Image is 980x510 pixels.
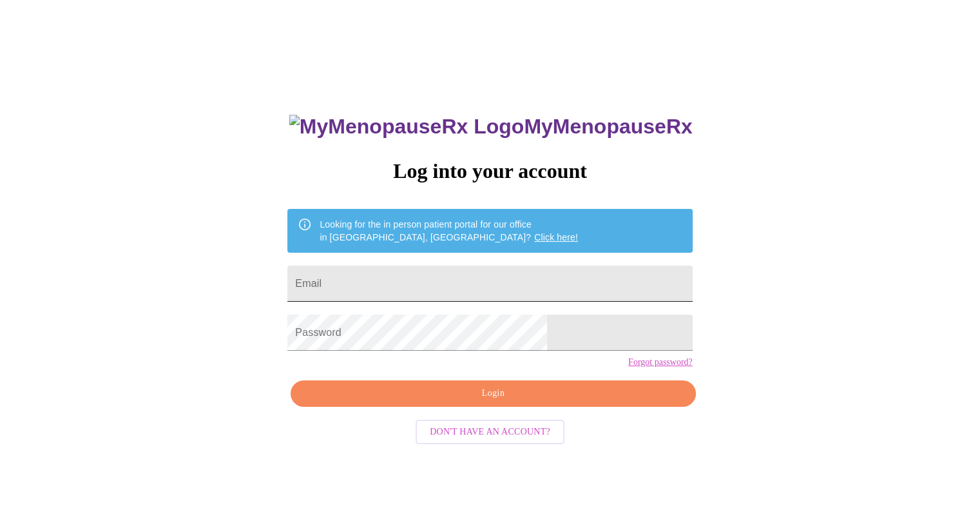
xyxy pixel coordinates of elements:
[291,380,695,407] button: Login
[287,159,692,183] h3: Log into your account
[305,386,680,402] span: Login
[289,115,524,139] img: MyMenopauseRx Logo
[430,424,550,440] span: Don't have an account?
[628,357,693,368] a: Forgot password?
[534,232,578,242] a: Click here!
[412,426,568,436] a: Don't have an account?
[320,213,578,249] div: Looking for the in person patient portal for our office in [GEOGRAPHIC_DATA], [GEOGRAPHIC_DATA]?
[416,420,564,445] button: Don't have an account?
[289,115,693,139] h3: MyMenopauseRx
